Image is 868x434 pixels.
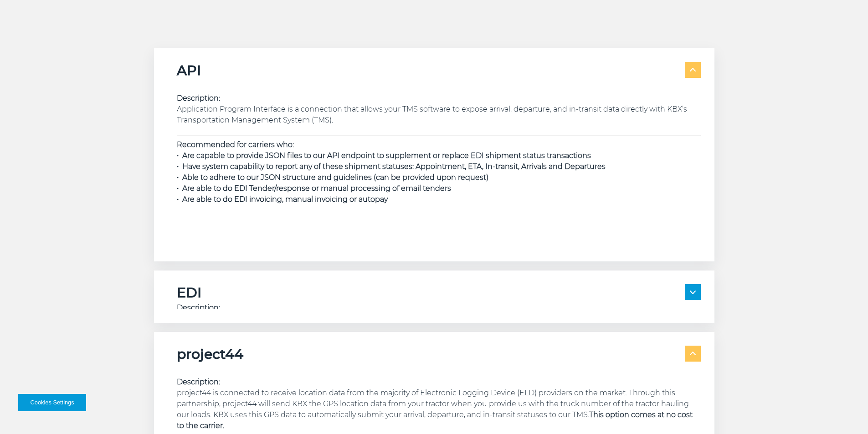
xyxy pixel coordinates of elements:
[177,184,451,193] span: • Are able to do EDI Tender/response or manual processing of email tenders
[177,162,606,171] span: • Have system capability to report any of these shipment statuses: Appointment, ETA, In-transit, ...
[177,346,243,363] h5: project44
[177,140,294,149] strong: Recommended for carriers who:
[177,94,220,102] strong: Description:
[690,352,696,356] img: arrow
[177,62,201,79] h5: API
[177,378,220,386] strong: Description:
[690,291,696,294] img: arrow
[177,151,591,160] span: • Are capable to provide JSON files to our API endpoint to supplement or replace EDI shipment sta...
[18,394,86,411] button: Cookies Settings
[177,303,220,312] strong: Description:
[177,173,488,182] span: • Able to adhere to our JSON structure and guidelines (can be provided upon request)
[177,302,701,346] p: As part of a full EDI setup, KBX will exchange the following transactions: 204 (load tender), 990...
[177,284,201,301] h5: EDI
[177,93,701,126] p: Application Program Interface is a connection that allows your TMS software to expose arrival, de...
[177,195,388,204] span: • Are able to do EDI invoicing, manual invoicing or autopay
[690,68,696,72] img: arrow
[177,377,701,431] p: project44 is connected to receive location data from the majority of Electronic Logging Device (E...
